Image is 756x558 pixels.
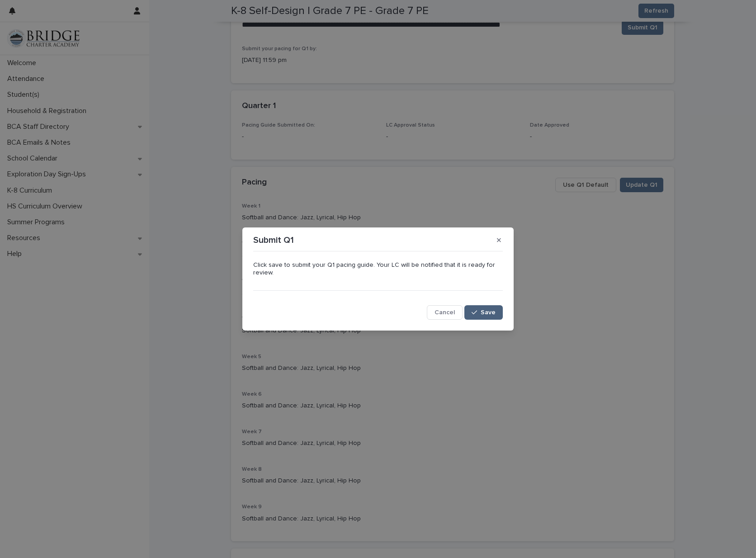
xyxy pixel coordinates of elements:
[464,305,503,320] button: Save
[253,261,503,277] p: Click save to submit your Q1 pacing guide. Your LC will be notified that it is ready for review.
[435,309,455,316] span: Cancel
[481,309,496,316] span: Save
[253,235,294,246] p: Submit Q1
[427,305,463,320] button: Cancel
